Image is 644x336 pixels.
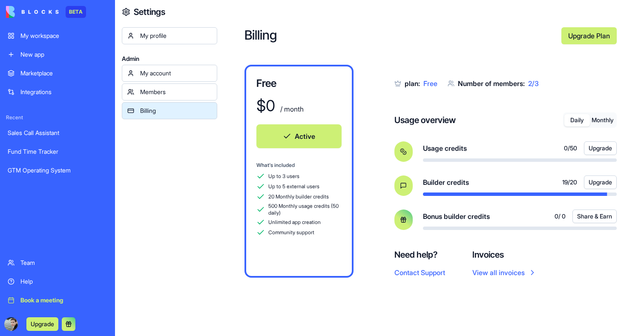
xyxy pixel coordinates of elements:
h4: Settings [134,6,165,18]
span: Up to 5 external users [268,183,319,190]
a: GTM Operating System [3,162,112,179]
span: Builder credits [423,177,469,187]
span: Recent [3,114,112,121]
div: $ 0 [256,97,275,114]
div: / month [279,104,304,114]
span: Community support [268,229,314,236]
div: GTM Operating System [8,166,107,175]
button: Upgrade [584,175,617,189]
a: Sales Call Assistant [3,124,112,141]
span: Admin [122,55,217,63]
a: My profile [122,27,217,44]
a: BETA [6,6,86,18]
h4: Need help? [394,249,445,261]
a: Team [3,254,112,271]
a: Book a meeting [3,292,112,309]
div: My account [140,69,212,78]
div: Fund Time Tracker [8,147,107,156]
span: Up to 3 users [268,173,299,180]
div: Integrations [20,88,107,96]
div: Help [20,277,107,286]
span: 0 / 50 [564,144,577,152]
a: Upgrade [26,319,58,328]
button: Active [256,124,342,148]
div: BETA [66,6,86,18]
div: Members [140,88,212,96]
button: Share & Earn [572,210,617,223]
img: ACg8ocLgft2zbYhxCVX_QnRk8wGO17UHpwh9gymK_VQRDnGx1cEcXohv=s96-c [4,317,18,331]
div: Book a meeting [20,296,107,304]
button: Upgrade [584,141,617,155]
a: My account [122,65,217,82]
a: Members [122,83,217,101]
span: 0 / 0 [555,212,566,221]
div: My profile [140,32,212,40]
div: What's included [256,162,342,169]
a: Free$0 / monthActiveWhat's includedUp to 3 usersUp to 5 external users20 Monthly builder credits5... [244,65,354,278]
button: Daily [564,114,590,126]
span: Usage credits [423,143,467,153]
div: Marketplace [20,69,107,78]
h2: Billing [244,27,555,44]
a: Fund Time Tracker [3,143,112,160]
a: Integrations [3,83,112,101]
div: Team [20,258,107,267]
span: 2 / 3 [528,79,539,88]
a: View all invoices [472,267,537,278]
button: Contact Support [394,267,445,278]
h4: Invoices [472,249,537,261]
a: Upgrade Plan [561,27,617,44]
button: Upgrade [26,317,58,331]
span: Unlimited app creation [268,219,321,226]
img: logo [6,6,59,18]
a: Marketplace [3,65,112,82]
span: plan: [405,79,420,88]
a: New app [3,46,112,63]
div: My workspace [20,32,107,40]
span: Free [423,79,437,88]
button: Monthly [590,114,615,126]
div: Billing [140,106,212,115]
span: 20 Monthly builder credits [268,193,329,200]
h4: Usage overview [394,114,456,126]
span: Bonus builder credits [423,211,490,221]
a: Billing [122,102,217,119]
span: 19 / 20 [562,178,577,187]
div: Sales Call Assistant [8,129,107,137]
a: My workspace [3,27,112,44]
a: Help [3,273,112,290]
span: 500 Monthly usage credits (50 daily) [268,203,342,216]
h3: Free [256,77,342,90]
span: Number of members: [458,79,525,88]
div: New app [20,50,107,59]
